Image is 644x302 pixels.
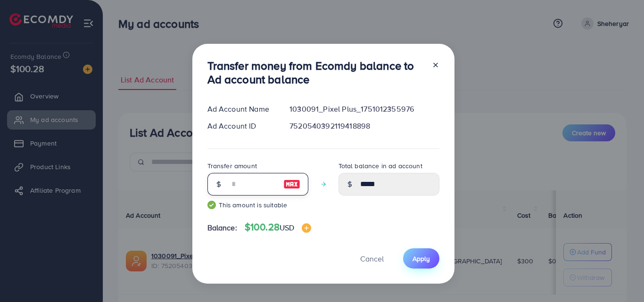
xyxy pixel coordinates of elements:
div: Ad Account ID [200,121,282,131]
img: guide [207,201,216,209]
h3: Transfer money from Ecomdy balance to Ad account balance [207,59,424,86]
img: image [302,223,311,233]
button: Apply [403,248,439,269]
span: Apply [413,254,430,263]
div: 7520540392119418898 [282,121,446,131]
label: Transfer amount [207,161,257,171]
div: 1030091_Pixel Plus_1751012355976 [282,104,446,114]
iframe: Chat [604,260,637,295]
span: Cancel [360,253,384,264]
span: USD [280,222,294,233]
div: Ad Account Name [200,104,282,114]
small: This amount is suitable [207,200,308,210]
button: Cancel [348,248,396,269]
img: image [283,179,300,190]
span: Balance: [207,222,237,233]
h4: $100.28 [245,221,312,233]
label: Total balance in ad account [339,161,422,171]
